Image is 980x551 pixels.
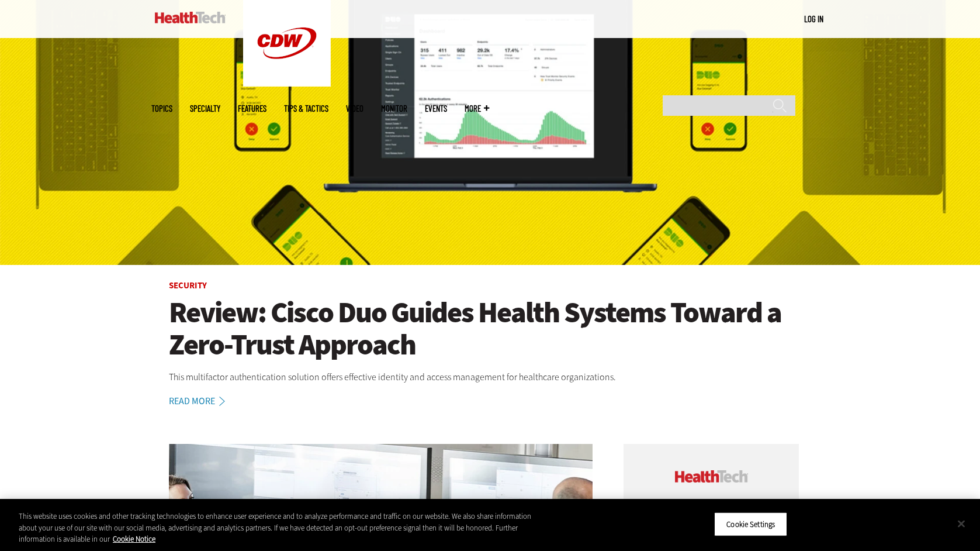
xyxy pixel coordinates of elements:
[238,104,266,113] a: Features
[465,104,489,113] span: More
[675,470,748,483] img: cdw insider logo
[714,512,787,536] button: Cookie Settings
[190,104,220,113] span: Specialty
[948,511,974,536] button: Close
[113,534,155,544] a: More information about your privacy
[650,495,772,515] span: Become an Insider
[284,104,328,113] a: Tips & Tactics
[381,104,407,113] a: MonITor
[243,77,331,89] a: CDW
[169,297,812,361] a: Review: Cisco Duo Guides Health Systems Toward a Zero-Trust Approach
[169,397,238,406] a: Read More
[804,13,823,24] a: Log in
[804,13,823,25] div: User menu
[151,104,172,113] span: Topics
[19,511,539,545] div: This website uses cookies and other tracking technologies to enhance user experience and to analy...
[425,104,447,113] a: Events
[169,370,812,385] p: This multifactor authentication solution offers effective identity and access management for heal...
[169,280,207,291] a: Security
[346,104,363,113] a: Video
[155,12,226,23] img: Home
